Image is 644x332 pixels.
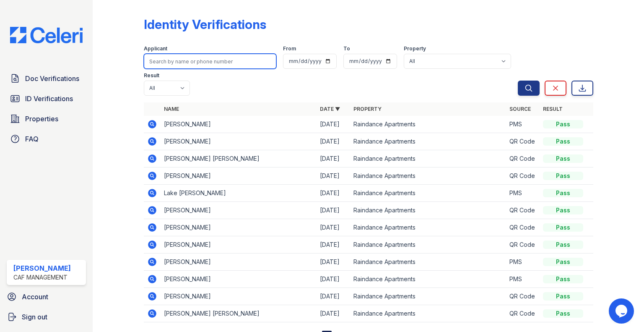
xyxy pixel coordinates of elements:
td: [PERSON_NAME] [161,288,317,305]
a: ID Verifications [7,90,86,107]
div: Pass [543,241,583,249]
td: PMS [506,185,540,202]
td: Lake [PERSON_NAME] [161,185,317,202]
td: [PERSON_NAME] [161,133,317,150]
label: Applicant [144,45,167,52]
td: QR Code [506,219,540,236]
td: [DATE] [317,305,350,322]
div: Pass [543,172,583,180]
span: FAQ [25,134,39,144]
td: [PERSON_NAME] [161,167,317,185]
td: [PERSON_NAME] [161,116,317,133]
td: QR Code [506,288,540,305]
td: [DATE] [317,288,350,305]
span: Account [22,292,48,302]
td: [DATE] [317,150,350,167]
td: [DATE] [317,254,350,271]
div: CAF Management [13,273,71,282]
td: Raindance Apartments [350,150,506,167]
td: QR Code [506,305,540,322]
label: Result [144,72,159,79]
span: Doc Verifications [25,73,79,84]
td: [DATE] [317,219,350,236]
div: Pass [543,275,583,283]
td: [DATE] [317,236,350,254]
a: Date ▼ [320,106,340,112]
label: From [283,45,296,52]
td: PMS [506,271,540,288]
a: Result [543,106,563,112]
td: Raindance Apartments [350,288,506,305]
a: Property [353,106,382,112]
td: Raindance Apartments [350,185,506,202]
td: [DATE] [317,116,350,133]
td: Raindance Apartments [350,202,506,219]
td: QR Code [506,133,540,150]
td: Raindance Apartments [350,254,506,271]
div: Pass [543,154,583,163]
td: [PERSON_NAME] [161,271,317,288]
div: Pass [543,137,583,146]
a: Account [3,288,89,305]
div: Pass [543,189,583,197]
input: Search by name or phone number [144,54,276,69]
td: QR Code [506,150,540,167]
span: Sign out [22,312,47,322]
div: Pass [543,223,583,232]
td: Raindance Apartments [350,236,506,254]
label: To [343,45,350,52]
td: [PERSON_NAME] [161,236,317,254]
td: PMS [506,116,540,133]
td: [DATE] [317,202,350,219]
td: [PERSON_NAME] [161,219,317,236]
a: FAQ [7,131,86,147]
div: Pass [543,292,583,301]
td: QR Code [506,167,540,185]
td: Raindance Apartments [350,305,506,322]
a: Properties [7,110,86,127]
iframe: chat widget [609,298,636,324]
span: ID Verifications [25,94,73,104]
td: [DATE] [317,133,350,150]
img: CE_Logo_Blue-a8612792a0a2168367f1c8372b55b34899dd931a85d93a1a3d3e32e68fde9ad4.png [3,27,89,43]
div: Pass [543,206,583,214]
td: Raindance Apartments [350,116,506,133]
td: Raindance Apartments [350,271,506,288]
td: [DATE] [317,185,350,202]
a: Name [164,106,179,112]
td: [PERSON_NAME] [PERSON_NAME] [161,150,317,167]
td: [DATE] [317,167,350,185]
td: QR Code [506,236,540,254]
div: Pass [543,258,583,266]
td: PMS [506,254,540,271]
td: [DATE] [317,271,350,288]
div: Pass [543,120,583,128]
label: Property [404,45,426,52]
td: Raindance Apartments [350,167,506,185]
a: Source [509,106,531,112]
div: [PERSON_NAME] [13,263,71,273]
td: QR Code [506,202,540,219]
div: Pass [543,309,583,318]
a: Doc Verifications [7,70,86,87]
td: [PERSON_NAME] [161,202,317,219]
td: [PERSON_NAME] [161,254,317,271]
td: Raindance Apartments [350,133,506,150]
span: Properties [25,114,58,124]
a: Sign out [3,308,89,325]
td: [PERSON_NAME] [PERSON_NAME] [161,305,317,322]
td: Raindance Apartments [350,219,506,236]
div: Identity Verifications [144,17,266,32]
